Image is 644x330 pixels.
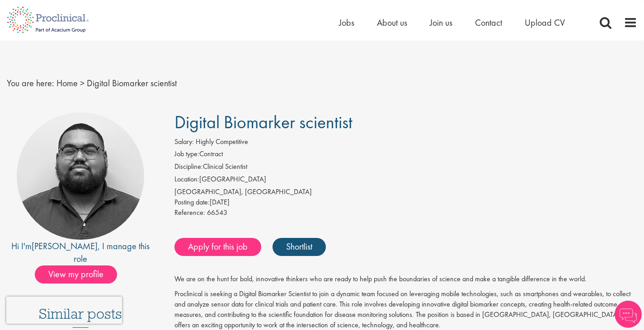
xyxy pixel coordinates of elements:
span: Digital Biomarker scientist [87,77,177,89]
a: Join us [430,17,452,28]
div: [GEOGRAPHIC_DATA], [GEOGRAPHIC_DATA] [174,187,637,197]
a: [PERSON_NAME] [32,240,98,252]
p: Proclinical is seeking a Digital Biomarker Scientist to join a dynamic team focused on leveraging... [174,289,637,330]
a: About us [377,17,407,28]
a: breadcrumb link [56,77,78,89]
span: 66543 [207,208,227,217]
div: [DATE] [174,197,637,208]
span: Digital Biomarker scientist [174,111,353,134]
img: Chatbot [615,301,642,328]
a: Apply for this job [174,238,261,256]
a: Contact [475,17,502,28]
span: Posting date: [174,197,210,207]
a: Jobs [339,17,354,28]
a: Shortlist [273,238,326,256]
label: Discipline: [174,162,203,172]
div: Hi I'm , I manage this role [7,240,154,265]
span: Highly Competitive [196,137,248,146]
a: Upload CV [525,17,565,28]
li: Clinical Scientist [174,162,637,174]
span: > [80,77,85,89]
a: View my profile [35,267,126,279]
p: We are on the hunt for bold, innovative thinkers who are ready to help push the boundaries of sci... [174,274,637,284]
li: [GEOGRAPHIC_DATA] [174,174,637,187]
label: Reference: [174,208,205,218]
span: You are here: [7,77,54,89]
label: Salary: [174,137,194,147]
iframe: reCAPTCHA [6,297,122,324]
img: imeage of recruiter Ashley Bennett [17,112,144,240]
label: Location: [174,174,199,185]
label: Job type: [174,149,199,159]
span: View my profile [35,265,117,284]
li: Contract [174,149,637,162]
